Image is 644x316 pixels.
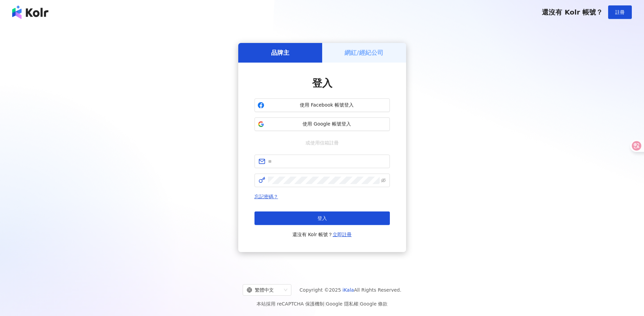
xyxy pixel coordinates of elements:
[254,117,390,131] button: 使用 Google 帳號登入
[267,102,387,109] span: 使用 Facebook 帳號登入
[542,8,603,16] span: 還沒有 Kolr 帳號？
[317,216,327,221] span: 登入
[324,301,326,307] span: |
[292,230,352,239] span: 還沒有 Kolr 帳號？
[301,139,343,146] span: 或使用信箱註冊
[247,285,281,295] div: 繁體中文
[271,48,289,57] h5: 品牌主
[358,301,360,307] span: |
[381,178,386,183] span: eye-invisible
[333,232,352,237] a: 立即註冊
[257,300,387,308] span: 本站採用 reCAPTCHA 保護機制
[345,48,383,57] h5: 網紅/經紀公司
[615,9,625,15] span: 註冊
[360,301,387,307] a: Google 條款
[267,121,387,128] span: 使用 Google 帳號登入
[12,5,48,19] img: logo
[312,77,332,89] span: 登入
[254,98,390,112] button: 使用 Facebook 帳號登入
[254,211,390,225] button: 登入
[326,301,358,307] a: Google 隱私權
[342,287,354,293] a: iKala
[254,194,278,199] a: 忘記密碼？
[608,5,632,19] button: 註冊
[299,286,401,294] span: Copyright © 2025 All Rights Reserved.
